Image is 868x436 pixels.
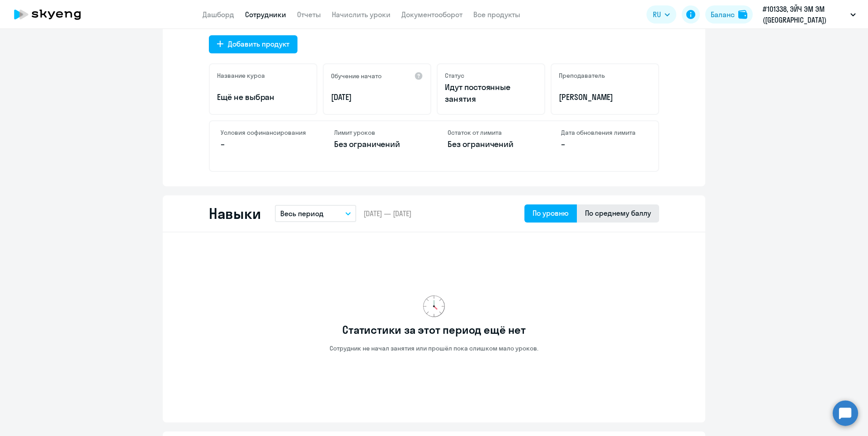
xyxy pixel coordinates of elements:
span: RU [653,9,661,20]
div: Баланс [711,9,735,20]
p: [PERSON_NAME] [559,91,651,103]
div: По уровню [533,208,569,218]
div: Добавить продукт [228,38,289,49]
button: #101338, ЭЙЧ ЭМ ЭМ ([GEOGRAPHIC_DATA]) [GEOGRAPHIC_DATA], ООО [758,4,860,25]
button: RU [646,5,676,24]
a: Начислить уроки [332,10,391,19]
a: Все продукты [473,10,520,19]
p: #101338, ЭЙЧ ЭМ ЭМ ([GEOGRAPHIC_DATA]) [GEOGRAPHIC_DATA], ООО [763,4,847,25]
h4: Остаток от лимита [448,128,534,137]
button: Добавить продукт [209,35,297,53]
p: Весь период [280,208,324,219]
a: Сотрудники [245,10,286,19]
p: [DATE] [331,91,423,103]
p: Ещё не выбран [217,91,309,103]
span: [DATE] — [DATE] [363,209,411,218]
h4: Лимит уроков [334,128,420,137]
h4: Дата обновления лимита [561,128,647,137]
p: – [561,138,647,150]
p: Без ограничений [448,138,534,150]
a: Дашборд [203,10,234,19]
p: Сотрудник не начал занятия или прошёл пока слишком мало уроков. [330,344,538,352]
p: – [221,138,307,150]
h2: Навыки [209,204,260,223]
h5: Название курса [217,71,265,80]
a: Отчеты [297,10,321,19]
h5: Обучение начато [331,72,382,80]
h3: Статистики за этот период ещё нет [342,322,525,337]
p: Без ограничений [334,138,420,150]
a: Документооборот [401,10,462,19]
button: Балансbalance [705,5,753,24]
p: Идут постоянные занятия [445,81,537,105]
h4: Условия софинансирования [221,128,307,137]
h5: Преподаватель [559,71,605,80]
button: Весь период [275,205,356,222]
h5: Статус [445,71,464,80]
img: no-data [423,295,445,317]
div: По среднему баллу [585,208,651,218]
img: balance [738,10,747,19]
